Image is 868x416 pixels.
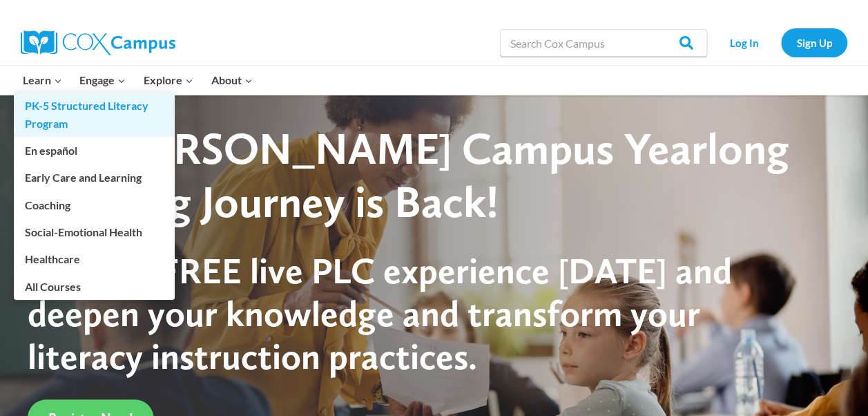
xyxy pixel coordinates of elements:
[14,219,175,245] a: Social-Emotional Health
[14,246,175,272] a: Healthcare
[500,29,707,57] input: Search Cox Campus
[781,28,847,57] a: Sign Up
[14,191,175,218] a: Coaching
[14,273,175,299] a: All Courses
[28,249,732,379] span: Join this FREE live PLC experience [DATE] and deepen your knowledge and transform your literacy i...
[135,66,202,95] button: Child menu of Explore
[14,138,175,164] a: En español
[202,66,262,95] button: Child menu of About
[14,66,71,95] button: Child menu of Learn
[14,93,175,137] a: PK-5 Structured Literacy Program
[71,66,135,95] button: Child menu of Engage
[28,122,816,229] div: The [PERSON_NAME] Campus Yearlong Learning Journey is Back!
[14,66,261,95] nav: Primary Navigation
[14,164,175,191] a: Early Care and Learning
[714,28,774,57] a: Log In
[714,28,847,57] nav: Secondary Navigation
[21,30,175,55] img: Cox Campus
